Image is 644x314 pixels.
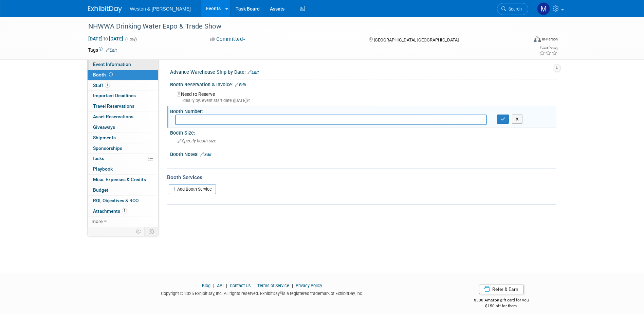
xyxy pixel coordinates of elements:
a: Edit [247,70,259,75]
a: Search [497,3,528,15]
div: Event Rating [539,47,557,50]
div: Need to Reserve [175,89,551,104]
div: Booth Services [167,174,556,181]
div: Booth Reservation & Invoice: [170,80,556,88]
span: Travel Reservations [93,103,134,109]
a: Edit [106,48,117,53]
sup: ® [280,291,282,294]
span: Sponsorships [93,145,122,151]
button: Committed [208,36,248,43]
span: Playbook [93,166,113,172]
a: Terms of Service [257,283,289,288]
span: Giveaways [93,124,115,130]
span: | [252,283,256,288]
span: | [290,283,295,288]
a: Travel Reservations [88,101,158,111]
div: Event Format [488,35,558,46]
a: Giveaways [88,122,158,133]
a: Edit [235,83,246,87]
div: NHWWA Drinking Water Expo & Trade Show [86,20,518,33]
span: Staff [93,83,110,88]
a: Tasks [88,154,158,164]
a: Attachments1 [88,206,158,216]
span: [DATE] [DATE] [88,36,124,42]
img: Mary OMalley [537,2,550,15]
span: (1 day) [125,37,137,41]
div: Copyright © 2025 ExhibitDay, Inc. All rights reserved. ExhibitDay is a registered trademark of Ex... [88,289,437,297]
span: to [103,36,109,41]
a: Contact Us [230,283,251,288]
button: X [512,115,522,124]
span: Asset Reservations [93,114,133,119]
span: Shipments [93,135,116,140]
span: 1 [105,83,110,88]
td: Toggle Event Tabs [144,227,158,236]
span: Misc. Expenses & Credits [93,177,146,182]
div: Advance Warehouse Ship by Date: [170,67,556,76]
a: Shipments [88,133,158,143]
div: $500 Amazon gift card for you, [447,293,556,309]
span: Booth [93,72,114,77]
a: Privacy Policy [296,283,322,288]
a: API [217,283,223,288]
span: Booth not reserved yet [108,72,114,77]
a: Budget [88,185,158,195]
span: Event Information [93,62,131,67]
a: Refer & Earn [479,284,524,294]
a: Edit [200,152,211,157]
a: Sponsorships [88,143,158,154]
span: 1 [122,208,127,213]
div: $150 off for them. [447,303,556,309]
a: ROI, Objectives & ROO [88,196,158,206]
a: Add Booth Service [169,184,216,194]
a: Misc. Expenses & Credits [88,175,158,185]
a: Playbook [88,164,158,174]
span: Tasks [92,156,104,161]
a: Important Deadlines [88,91,158,101]
td: Tags [88,47,117,53]
a: Asset Reservations [88,112,158,122]
div: Booth Number: [170,106,556,115]
span: more [92,219,103,224]
div: Ideally by: event start date ([DATE])? [177,98,551,104]
span: Weston & [PERSON_NAME] [130,6,191,12]
span: Budget [93,187,108,193]
span: | [224,283,229,288]
span: Attachments [93,208,127,214]
a: Booth [88,70,158,80]
span: [GEOGRAPHIC_DATA], [GEOGRAPHIC_DATA] [374,37,459,42]
a: Event Information [88,59,158,70]
span: Specify booth size [178,138,216,143]
span: ROI, Objectives & ROO [93,198,139,203]
img: Format-Inperson.png [534,36,541,42]
img: ExhibitDay [88,6,122,13]
a: Staff1 [88,81,158,91]
span: Important Deadlines [93,93,136,98]
span: Search [506,6,522,12]
div: Booth Size: [170,128,556,136]
a: more [88,216,158,227]
span: | [211,283,216,288]
a: Blog [202,283,210,288]
div: In-Person [542,37,558,42]
div: Booth Notes: [170,149,556,158]
td: Personalize Event Tab Strip [133,227,145,236]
